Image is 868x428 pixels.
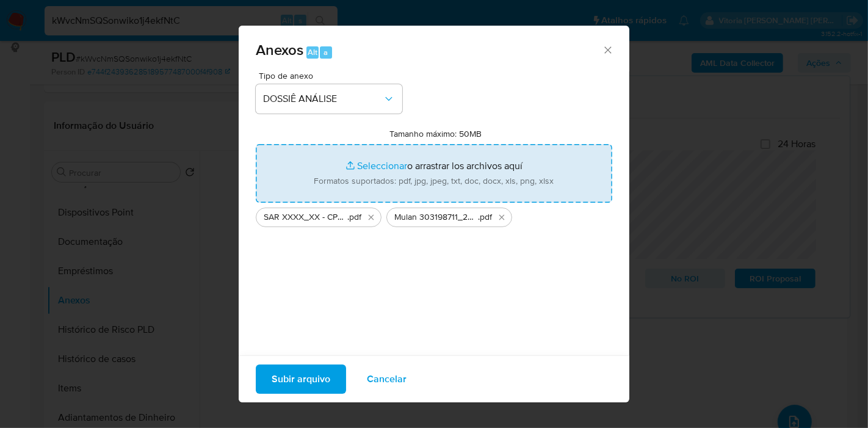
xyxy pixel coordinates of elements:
[394,211,478,223] span: Mulan 303198711_2025_08_13_06_48_40
[263,93,383,105] span: DOSSIÊ ANÁLISE
[478,211,492,223] span: .pdf
[351,365,422,394] button: Cancelar
[256,365,346,394] button: Subir arquivo
[494,210,509,225] button: Eliminar Mulan 303198711_2025_08_13_06_48_40.pdf
[390,128,482,139] label: Tamanho máximo: 50MB
[324,46,328,58] span: a
[264,211,347,223] span: SAR XXXX_XX - CPF 04555232313 - [PERSON_NAME]
[256,203,612,227] ul: Archivos seleccionados
[256,84,402,114] button: DOSSIÊ ANÁLISE
[308,46,317,58] span: Alt
[347,211,361,223] span: .pdf
[272,366,330,393] span: Subir arquivo
[367,366,407,393] span: Cancelar
[602,44,613,55] button: Cerrar
[259,71,405,80] span: Tipo de anexo
[364,210,378,225] button: Eliminar SAR XXXX_XX - CPF 04555232313 - FRANCISCO HEVERLON DA SILVA SOUSA.pdf
[256,39,303,60] span: Anexos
